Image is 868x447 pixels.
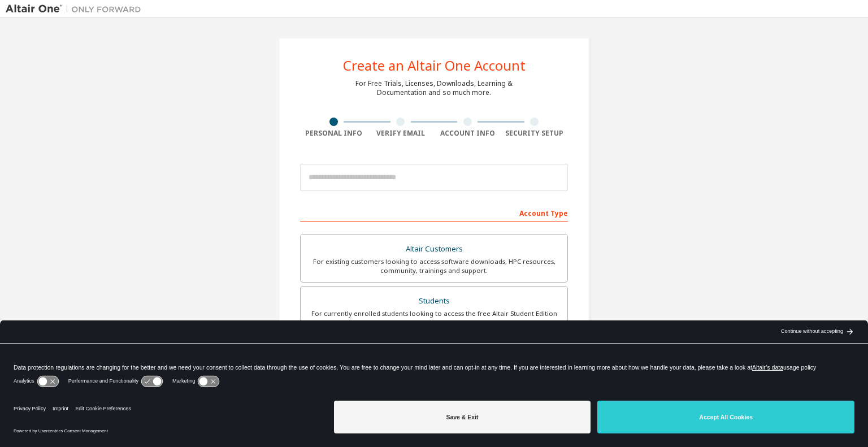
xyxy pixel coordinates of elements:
div: Create an Altair One Account [343,59,526,72]
div: For existing customers looking to access software downloads, HPC resources, community, trainings ... [307,257,561,275]
div: Account Type [300,203,568,222]
div: Altair Customers [307,241,561,257]
div: Security Setup [501,129,568,138]
div: Students [307,293,561,309]
img: Altair One [6,3,147,15]
div: For Free Trials, Licenses, Downloads, Learning & Documentation and so much more. [355,79,513,97]
div: For currently enrolled students looking to access the free Altair Student Edition bundle and all ... [307,309,561,327]
div: Verify Email [367,129,435,138]
div: Account Info [434,129,501,138]
div: Personal Info [300,129,367,138]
